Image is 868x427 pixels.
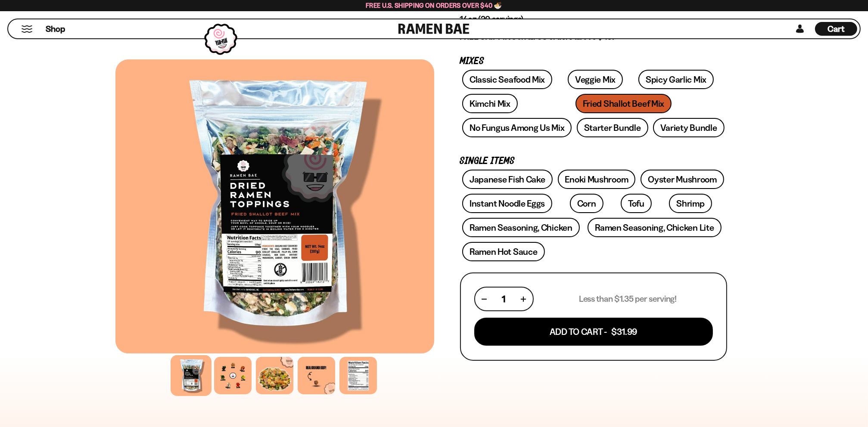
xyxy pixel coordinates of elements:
[462,194,552,213] a: Instant Noodle Eggs
[641,170,724,189] a: Oyster Mushroom
[366,1,502,9] span: Free U.S. Shipping on Orders over $40 🍜
[669,194,712,213] a: Shrimp
[462,170,553,189] a: Japanese Fish Cake
[46,22,65,36] a: Shop
[462,70,552,89] a: Classic Seafood Mix
[558,170,636,189] a: Enoki Mushroom
[828,24,845,34] span: Cart
[474,318,713,346] button: Add To Cart - $31.99
[462,94,518,113] a: Kimchi Mix
[621,194,652,213] a: Tofu
[568,70,623,89] a: Veggie Mix
[579,294,677,304] p: Less than $1.35 per serving!
[462,218,580,237] a: Ramen Seasoning, Chicken
[46,23,65,35] span: Shop
[502,294,505,304] span: 1
[588,218,721,237] a: Ramen Seasoning, Chicken Lite
[577,118,648,137] a: Starter Bundle
[638,70,714,89] a: Spicy Garlic Mix
[462,118,572,137] a: No Fungus Among Us Mix
[460,57,727,65] p: Mixes
[653,118,725,137] a: Variety Bundle
[570,194,604,213] a: Corn
[460,157,727,165] p: Single Items
[815,19,857,38] div: Cart
[462,242,545,261] a: Ramen Hot Sauce
[21,25,33,33] button: Mobile Menu Trigger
